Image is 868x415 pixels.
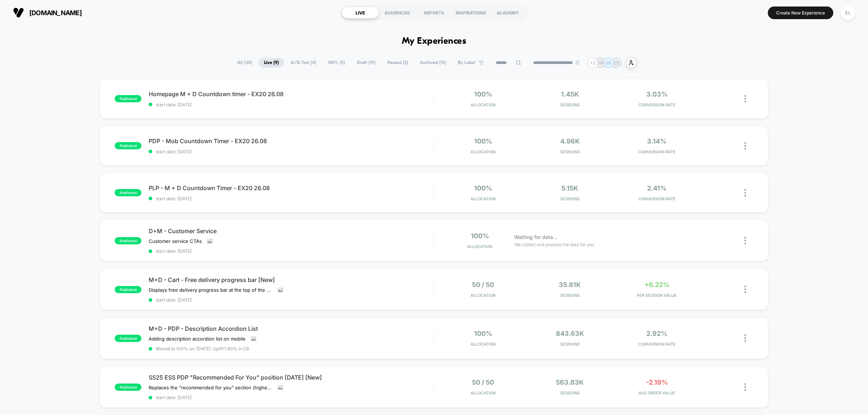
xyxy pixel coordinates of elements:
[402,36,467,47] h1: My Experiences
[474,184,492,192] span: 100%
[149,374,434,381] span: SS25 ESS PDP "Recommended For You" position [DATE] [New]
[379,7,416,18] div: AUDIENCES
[149,385,272,390] span: Replaces the "recommended for you" section (higher up on PDPs)
[149,395,434,400] span: start date: [DATE]
[115,335,141,342] span: published
[352,58,381,68] span: Draft ( 19 )
[29,9,82,17] span: [DOMAIN_NAME]
[587,57,598,68] div: + 2
[744,189,746,197] img: close
[528,149,612,154] span: Sessions
[615,196,698,201] span: CONVERSION RATE
[115,384,141,391] span: published
[528,196,612,201] span: Sessions
[149,276,434,283] span: M+D - Cart - Free delivery progress bar [New]
[514,233,557,241] span: Waiting for data...
[646,330,667,337] span: 2.92%
[471,232,489,240] span: 100%
[489,7,526,18] div: ACADEMY
[560,137,580,145] span: 4.96k
[149,325,434,332] span: M+D - PDP - Description Accordion List
[458,60,475,65] span: By Label
[323,58,350,68] span: 100% ( 5 )
[841,6,855,20] div: EL
[556,378,584,386] span: 563.83k
[559,281,581,288] span: 35.81k
[615,390,698,395] span: AVG ORDER VALUE
[149,102,434,107] span: start date: [DATE]
[474,137,492,145] span: 100%
[556,330,584,337] span: 843.63k
[606,60,611,65] p: JS
[744,334,746,342] img: close
[646,90,668,98] span: 3.03%
[471,342,495,347] span: Allocation
[561,184,578,192] span: 5.15k
[149,336,246,342] span: Adding description accordion list on mobile
[149,227,434,235] span: D+M - Customer Service
[149,238,202,244] span: Customer service CTAs
[149,137,434,145] span: PDP - Mob Countdown Timer - EX20 26.08
[13,7,24,18] img: Visually logo
[474,330,492,337] span: 100%
[285,58,322,68] span: A/B Test ( 4 )
[471,390,495,395] span: Allocation
[156,346,249,351] span: Moved to 100% on: [DATE] . Uplift: 1.80% in CR
[115,189,141,196] span: published
[414,58,451,68] span: Archived ( 15 )
[149,297,434,303] span: start date: [DATE]
[615,293,698,298] span: PER SESSION VALUE
[471,196,495,201] span: Allocation
[768,7,833,19] button: Create New Experience
[839,5,857,20] button: EL
[528,390,612,395] span: Sessions
[149,149,434,154] span: start date: [DATE]
[644,281,669,288] span: +6.22%
[561,90,579,98] span: 1.45k
[514,241,594,248] span: We collect and process the data for you
[647,184,667,192] span: 2.41%
[149,184,434,192] span: PLP - M + D Countdown Timer - EX20 26.08
[149,90,434,98] span: Homepage M + D Countdown timer - EX20 26.08
[115,95,141,102] span: published
[467,244,492,249] span: Allocation
[744,95,746,103] img: close
[528,102,612,107] span: Sessions
[474,90,492,98] span: 100%
[115,142,141,149] span: published
[744,286,746,293] img: close
[471,293,495,298] span: Allocation
[471,102,495,107] span: Allocation
[615,342,698,347] span: CONVERSION RATE
[232,58,258,68] span: All ( 30 )
[647,137,667,145] span: 3.14%
[149,248,434,254] span: start date: [DATE]
[472,281,494,288] span: 50 / 50
[471,149,495,154] span: Allocation
[613,60,620,65] p: CS
[575,60,580,65] img: end
[744,142,746,150] img: close
[528,293,612,298] span: Sessions
[149,196,434,201] span: start date: [DATE]
[744,237,746,244] img: close
[597,60,604,65] p: JW
[149,287,272,293] span: Displays free delivery progress bar at the top of the cart and hides the message "Free delivery o...
[615,149,698,154] span: CONVERSION RATE
[416,7,452,18] div: REPORTS
[259,58,284,68] span: Live ( 9 )
[452,7,489,18] div: INSPIRATIONS
[615,102,698,107] span: CONVERSION RATE
[342,7,379,18] div: LIVE
[11,7,84,18] button: [DOMAIN_NAME]
[472,378,494,386] span: 50 / 50
[744,383,746,391] img: close
[115,286,141,293] span: published
[382,58,413,68] span: Paused ( 2 )
[646,378,668,386] span: -2.19%
[115,237,141,244] span: published
[528,342,612,347] span: Sessions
